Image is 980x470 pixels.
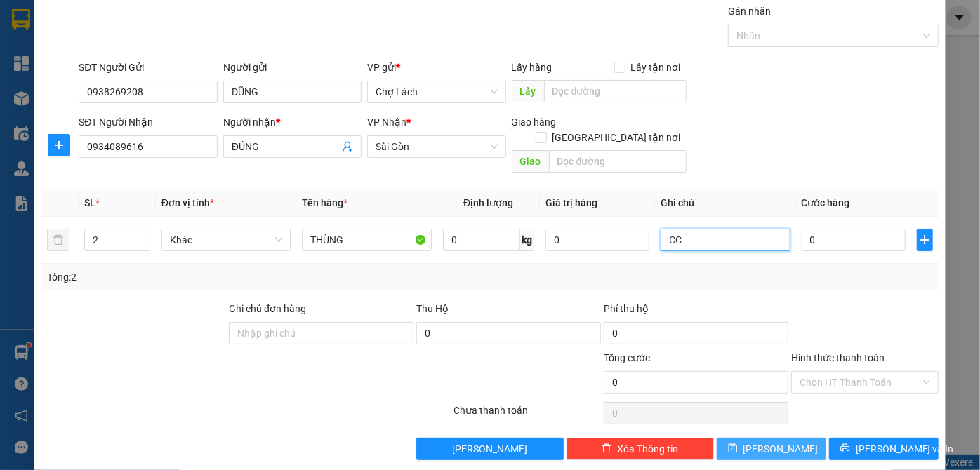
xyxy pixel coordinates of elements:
span: Lấy tận nơi [625,60,687,75]
button: [PERSON_NAME] [416,438,564,460]
input: Ghi Chú [661,229,790,251]
span: Định lượng [463,197,513,208]
span: Lấy hàng [512,62,552,73]
button: delete [47,229,69,251]
span: Cước hàng [802,197,850,208]
button: deleteXóa Thông tin [567,438,714,460]
div: VP gửi [367,60,505,75]
th: Ghi chú [655,189,796,217]
input: Dọc đường [544,80,687,102]
span: VP Nhận [367,116,406,128]
span: save [728,443,738,455]
button: save[PERSON_NAME] [717,438,826,460]
span: plus [48,140,69,151]
span: Tên hàng [302,197,347,208]
input: VD: Bàn, Ghế [302,229,432,251]
span: plus [918,234,933,246]
label: Gán nhãn [728,6,771,17]
div: Tổng: 2 [47,269,379,285]
div: Phí thu hộ [604,301,788,322]
span: SL [84,197,95,208]
div: SĐT Người Nhận [79,114,217,130]
button: plus [917,229,934,251]
div: Chưa thanh toán [453,403,603,427]
span: Tổng cước [604,352,650,363]
div: SĐT Người Gửi [79,60,217,75]
span: Giá trị hàng [545,197,597,208]
span: Giao [512,150,549,173]
span: Thu Hộ [416,303,449,314]
span: Lấy [512,80,544,102]
input: Ghi chú đơn hàng [229,322,413,344]
span: kg [520,229,534,251]
span: Chợ Lách [376,81,497,102]
label: Ghi chú đơn hàng [229,303,306,314]
span: printer [840,443,850,455]
button: plus [48,134,70,156]
span: [PERSON_NAME] [743,441,819,457]
span: Đơn vị tính [161,197,214,208]
span: Giao hàng [512,116,557,128]
span: [PERSON_NAME] và In [856,441,954,457]
input: Dọc đường [549,150,687,173]
label: Hình thức thanh toán [791,352,885,363]
div: Người nhận [223,114,362,130]
span: user-add [342,141,353,152]
span: [PERSON_NAME] [453,441,528,457]
span: Sài Gòn [376,136,497,157]
span: Khác [170,229,283,250]
button: printer[PERSON_NAME] và In [829,438,939,460]
div: Người gửi [223,60,362,75]
span: [GEOGRAPHIC_DATA] tận nơi [547,130,687,145]
input: 0 [545,229,649,251]
span: delete [602,443,611,455]
span: Xóa Thông tin [617,441,678,457]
